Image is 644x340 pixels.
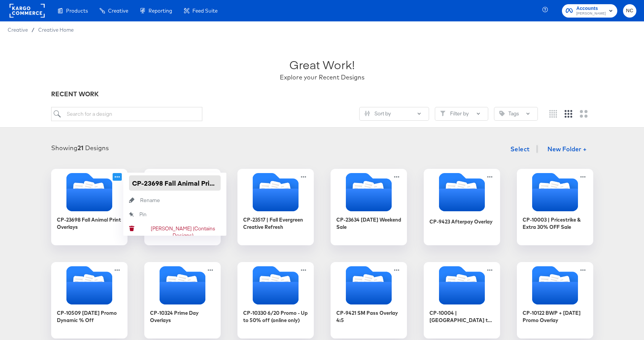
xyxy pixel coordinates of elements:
button: Accounts[PERSON_NAME] [562,4,617,18]
div: CP-9423 Afterpay Overlay [429,218,492,225]
div: CP-10122 BWP + [DATE] Promo Overlay [517,262,593,338]
a: Creative Home [38,27,74,33]
button: SlidersSort by [359,107,429,121]
svg: Small grid [549,110,557,118]
span: Creative [8,27,28,33]
div: Rename [140,197,160,204]
div: CP-10122 BWP + [DATE] Promo Overlay [523,309,588,324]
span: Feed Suite [192,8,218,14]
span: Accounts [576,5,606,13]
svg: Folder [237,173,314,211]
span: [PERSON_NAME] [576,11,606,17]
button: Rename [123,193,226,207]
div: RECENT WORK [51,90,593,99]
span: Select [510,144,530,154]
svg: Large grid [580,110,588,118]
svg: Rename [123,198,140,203]
span: Creative [108,8,128,14]
svg: Folder [517,173,593,211]
svg: Folder [424,173,500,211]
strong: 21 [77,144,84,152]
svg: Folder [237,266,314,304]
svg: Folder [331,266,407,304]
input: Search for a design [51,107,202,121]
div: CP-23517 | Fall Evergreen Creative Refresh [237,169,314,245]
div: CP-10003 | Pricestrike & Extra 30% OFF Sale [517,169,593,245]
div: CP-10509 [DATE] Promo Dynamic % Off [51,262,128,338]
button: Select [507,141,533,157]
div: CP-10004 | [GEOGRAPHIC_DATA] to Store Push [429,309,494,324]
div: CP-23698 Fall Animal Print Overlays [57,216,122,230]
svg: Folder [517,266,593,304]
div: CP-10324 Prime Day Overlays [150,309,215,324]
div: CP-10330 6/20 Promo - Up to 50% off (online only) [243,309,308,324]
span: NC [626,6,633,15]
div: Pin [139,211,147,218]
span: Products [66,8,88,14]
button: FilterFilter by [435,107,488,121]
div: CP-9423 Afterpay Overlay [424,169,500,245]
div: CP-23698 Fall Animal Print Overlays [51,169,128,245]
div: CP-10004 | [GEOGRAPHIC_DATA] to Store Push [424,262,500,338]
div: Showing Designs [51,144,109,152]
div: CP-10330 6/20 Promo - Up to 50% off (online only) [237,262,314,338]
svg: Folder [51,266,128,304]
svg: Tag [499,111,505,116]
svg: Folder [331,173,407,211]
div: CP-9421 SM Pass Overlay 4:5 [336,309,401,324]
div: CP-23634 [DATE] Weekend Sale [331,169,407,245]
div: CP-23634 [DATE] Weekend Sale [336,216,401,230]
div: [PERSON_NAME] (Contains Designs) [140,225,226,239]
button: TagTags [494,107,538,121]
span: / [28,27,38,33]
div: CP-10003 | Pricestrike & Extra 30% OFF Sale [523,216,588,230]
div: CP-10324 Prime Day Overlays [144,262,221,338]
div: CP-23517 | Fall Evergreen Creative Refresh [243,216,308,230]
div: CP-9421 SM Pass Overlay 4:5 [331,262,407,338]
button: Delete [123,222,226,236]
svg: Delete [123,226,140,231]
span: Reporting [148,8,172,14]
svg: Folder [144,266,221,304]
button: NC [623,4,636,18]
svg: Filter [440,111,445,116]
svg: Medium grid [565,110,572,118]
svg: Sliders [365,111,370,116]
div: Explore your Recent Designs [280,73,365,82]
div: CP-23728 | SM Pass Promo Overlays [144,169,221,245]
svg: Folder [424,266,500,304]
div: CP-10509 [DATE] Promo Dynamic % Off [57,309,122,324]
svg: Folder [51,173,128,211]
button: New Folder + [541,142,593,157]
div: Great Work! [289,57,355,73]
